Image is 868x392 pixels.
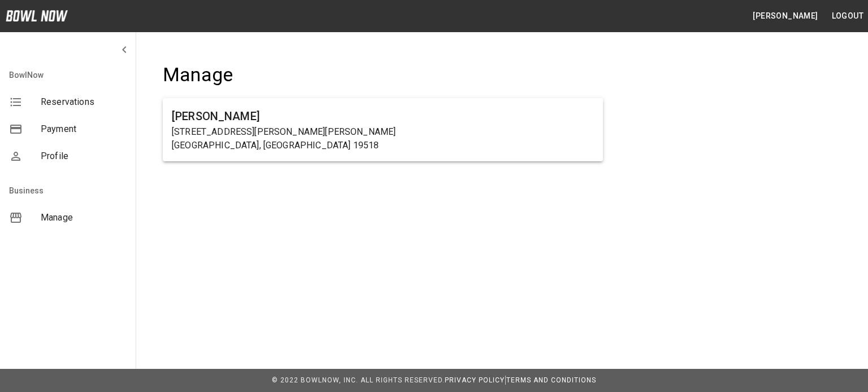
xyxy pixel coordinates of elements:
span: © 2022 BowlNow, Inc. All Rights Reserved. [272,376,445,384]
h4: Manage [163,63,603,87]
span: Payment [41,122,127,136]
a: Privacy Policy [445,376,505,384]
button: [PERSON_NAME] [748,6,822,27]
p: [STREET_ADDRESS][PERSON_NAME][PERSON_NAME] [172,125,594,139]
button: Logout [827,6,868,27]
span: Reservations [41,95,127,109]
p: [GEOGRAPHIC_DATA], [GEOGRAPHIC_DATA] 19518 [172,139,594,152]
span: Manage [41,211,127,224]
h6: [PERSON_NAME] [172,107,594,125]
span: Profile [41,149,127,163]
a: Terms and Conditions [506,376,596,384]
img: logo [6,10,68,21]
